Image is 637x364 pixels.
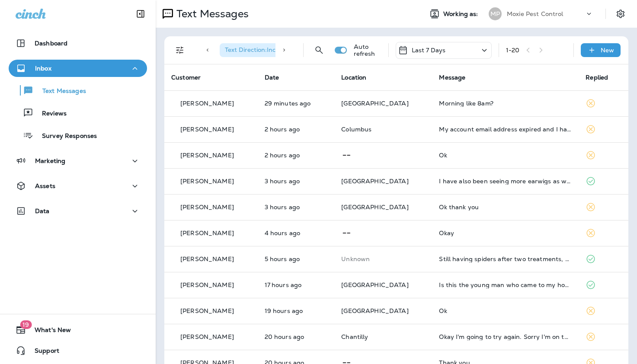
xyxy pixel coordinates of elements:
[9,35,147,52] button: Dashboard
[34,87,86,96] p: Text Messages
[265,230,328,236] p: Aug 21, 2025 09:32 AM
[439,126,572,133] div: My account email address expired and I had to get a new one. I don't have my account number anymo...
[9,342,147,359] button: Support
[9,81,147,99] button: Text Messages
[20,320,32,329] span: 19
[341,281,408,289] span: [GEOGRAPHIC_DATA]
[9,202,147,220] button: Data
[439,152,572,159] div: Ok
[180,126,234,133] p: [PERSON_NAME]
[180,152,234,159] p: [PERSON_NAME]
[613,6,628,22] button: Settings
[265,100,328,107] p: Aug 21, 2025 01:05 PM
[586,73,608,81] span: Replied
[341,125,371,133] span: Columbus
[35,65,51,72] p: Inbox
[265,126,328,133] p: Aug 21, 2025 11:31 AM
[341,333,368,341] span: Chantilly
[439,100,572,107] div: Morning like 8am?
[412,47,446,54] p: Last 7 Days
[33,132,97,140] p: Survey Responses
[341,177,408,185] span: [GEOGRAPHIC_DATA]
[265,281,328,288] p: Aug 20, 2025 07:41 PM
[439,281,572,288] div: Is this the young man who came to my house and talked me into your services
[265,73,279,81] span: Date
[341,99,408,107] span: [GEOGRAPHIC_DATA]
[439,73,465,81] span: Message
[265,204,328,211] p: Aug 21, 2025 09:43 AM
[171,42,189,59] button: Filters
[180,333,234,340] p: [PERSON_NAME]
[35,157,65,164] p: Marketing
[439,230,572,236] div: Okay
[225,46,294,54] span: Text Direction : Incoming
[220,43,308,57] div: Text Direction:Incoming
[310,42,328,59] button: Search Messages
[180,178,234,185] p: [PERSON_NAME]
[171,73,201,81] span: Customer
[9,126,147,144] button: Survey Responses
[265,333,328,340] p: Aug 20, 2025 05:32 PM
[265,255,328,262] p: Aug 21, 2025 08:34 AM
[439,204,572,211] div: Ok thank you
[9,104,147,122] button: Reviews
[33,110,67,118] p: Reviews
[341,203,408,211] span: [GEOGRAPHIC_DATA]
[173,7,249,20] p: Text Messages
[265,178,328,185] p: Aug 21, 2025 09:48 AM
[341,73,366,81] span: Location
[439,255,572,262] div: Still having spiders after two treatments, can you send person out?
[341,307,408,315] span: [GEOGRAPHIC_DATA]
[443,10,480,18] span: Working as:
[265,152,328,159] p: Aug 21, 2025 11:04 AM
[507,10,563,17] p: Moxie Pest Control
[180,204,234,211] p: [PERSON_NAME]
[439,333,572,340] div: Okay I'm going to try again. Sorry I'm on the treadmill and I'm voice texting. No thank you. We a...
[9,177,147,195] button: Assets
[35,182,55,189] p: Assets
[439,307,572,314] div: Ok
[180,307,234,314] p: [PERSON_NAME]
[506,47,520,54] div: 1 - 20
[35,40,67,47] p: Dashboard
[26,347,59,358] span: Support
[9,152,147,169] button: Marketing
[265,307,328,314] p: Aug 20, 2025 06:05 PM
[180,281,234,288] p: [PERSON_NAME]
[26,326,71,337] span: What's New
[180,255,234,262] p: [PERSON_NAME]
[9,60,147,77] button: Inbox
[128,5,153,22] button: Collapse Sidebar
[180,230,234,236] p: [PERSON_NAME]
[180,100,234,107] p: [PERSON_NAME]
[341,255,425,262] p: This customer does not have a last location and the phone number they messaged is not assigned to...
[354,43,381,57] p: Auto refresh
[489,7,502,20] div: MP
[439,178,572,185] div: I have also been seeing more earwigs as well
[35,208,50,214] p: Data
[9,321,147,338] button: 19What's New
[601,47,614,54] p: New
